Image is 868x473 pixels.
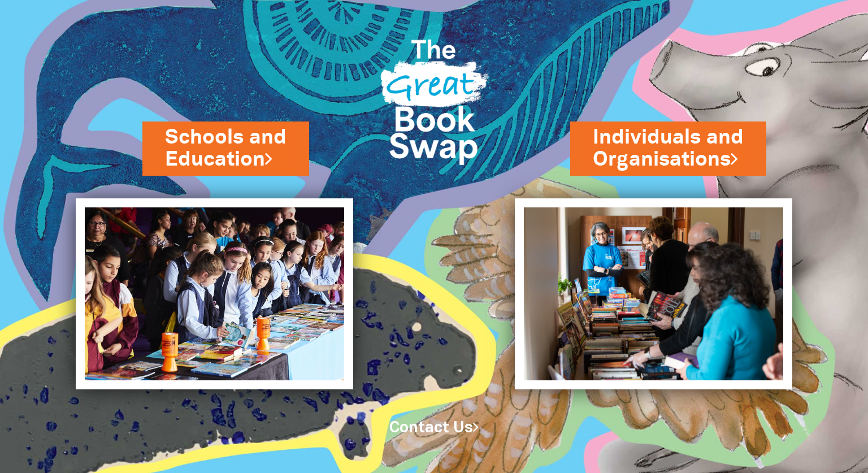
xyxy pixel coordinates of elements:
a: Individuals andOrganisations [593,123,744,173]
img: Great Bookswap logo [370,14,498,183]
img: Individuals and Organisations [515,198,792,389]
a: Contact Us [389,421,479,435]
img: Schools and Education [76,198,353,389]
a: Schools andEducation [165,123,287,173]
